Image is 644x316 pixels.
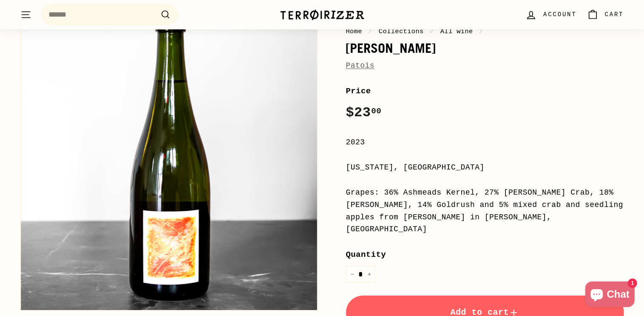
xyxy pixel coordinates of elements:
[379,28,424,35] a: Collections
[583,282,637,309] inbox-online-store-chat: Shopify online store chat
[346,187,624,236] div: Grapes: 36% Ashmeads Kernel, 27% [PERSON_NAME] Crab, 18% [PERSON_NAME], 14% Goldrush and 5% mixed...
[520,2,582,27] a: Account
[346,161,624,174] div: [US_STATE], [GEOGRAPHIC_DATA]
[346,28,363,35] a: Home
[346,41,624,55] h1: [PERSON_NAME]
[440,28,473,35] a: All wine
[346,61,375,70] a: Patois
[363,266,376,283] button: Increase item quantity by one
[346,266,376,283] input: quantity
[346,266,359,283] button: Reduce item quantity by one
[346,85,624,98] label: Price
[346,26,624,37] nav: breadcrumbs
[346,105,382,121] span: $23
[346,136,624,149] div: 2023
[366,28,375,35] span: /
[428,28,437,35] span: /
[582,2,629,27] a: Cart
[371,106,381,116] sup: 00
[543,10,576,19] span: Account
[477,28,486,35] span: /
[605,10,624,19] span: Cart
[346,248,624,261] label: Quantity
